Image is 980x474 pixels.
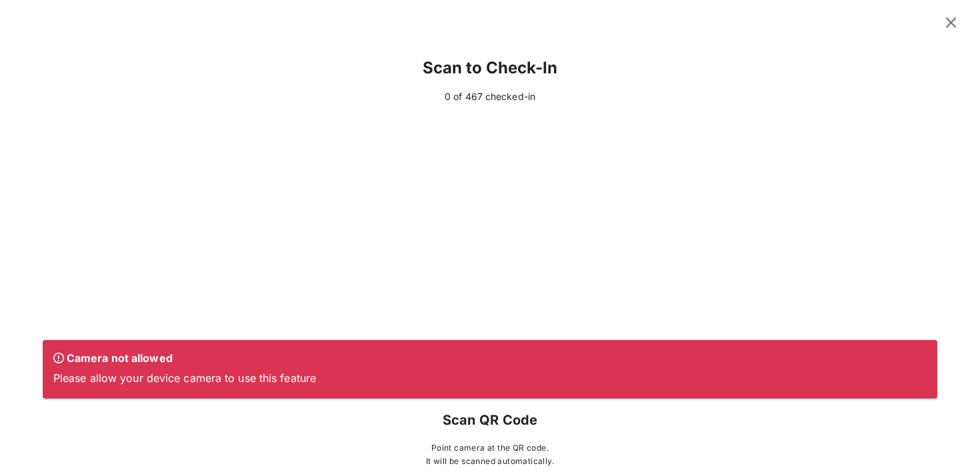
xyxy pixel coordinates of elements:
[43,441,937,455] p: Point camera at the QR code.
[53,371,927,385] p: Please allow your device camera to use this feature
[53,351,927,365] p: Camera not allowed
[43,409,937,431] p: Scan QR Code
[43,47,937,89] div: Scan to Check-In
[43,89,937,104] div: 0 of 467 checked-in
[43,455,937,468] p: It will be scanned automatically.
